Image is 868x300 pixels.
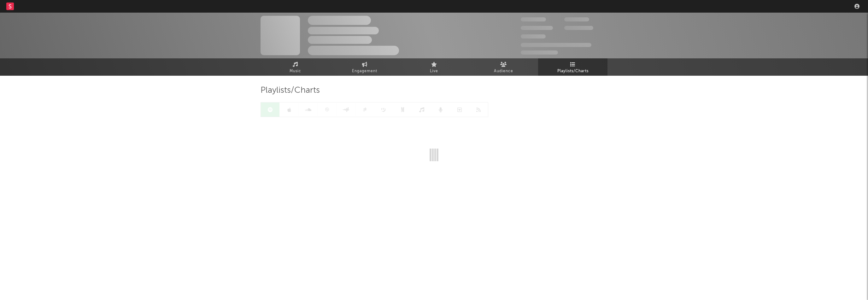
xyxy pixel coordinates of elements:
a: Audience [469,58,538,76]
span: 100,000 [564,17,589,21]
span: Engagement [352,68,377,75]
span: 300,000 [521,17,546,21]
span: 50,000,000 [521,26,553,30]
a: Engagement [330,58,399,76]
span: 50,000,000 Monthly Listeners [521,43,591,47]
span: Live [430,68,438,75]
span: Playlists/Charts [261,87,320,94]
span: Jump Score: 85.0 [521,50,558,55]
a: Playlists/Charts [538,58,607,76]
a: Live [399,58,469,76]
span: Playlists/Charts [557,68,589,75]
span: 1,000,000 [564,26,593,30]
span: 100,000 [521,34,546,38]
a: Music [261,58,330,76]
span: Music [290,68,301,75]
span: Audience [494,68,513,75]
